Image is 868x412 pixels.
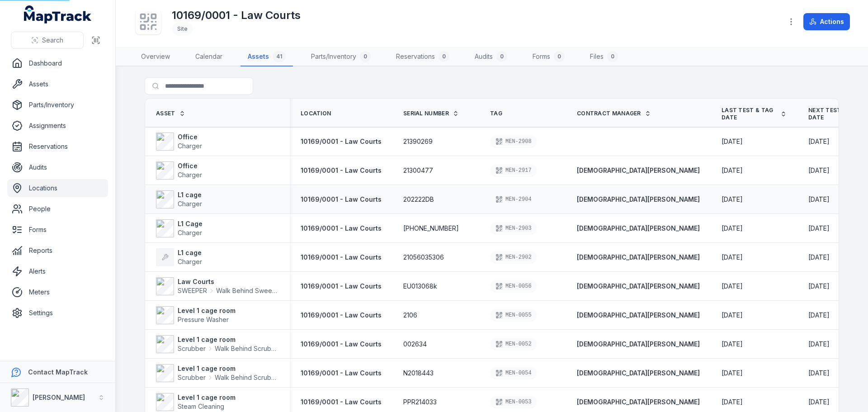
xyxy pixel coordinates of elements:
span: Charger [178,200,202,208]
span: [DATE] [808,224,830,232]
span: Asset [156,110,175,117]
time: 10/11/25, 12:25:00 AM [808,340,830,349]
span: Steam Cleaning [178,403,224,410]
span: Charger [178,258,202,265]
a: Assignments [7,117,108,135]
a: [DEMOGRAPHIC_DATA][PERSON_NAME] [577,369,700,378]
time: 4/10/2026, 12:00:00 AM [808,398,830,407]
span: Charger [178,229,202,237]
span: 002634 [403,340,427,349]
a: Forms [7,221,108,239]
a: 10169/0001 - Law Courts [301,195,382,204]
a: Calendar [188,47,230,66]
a: Forms0 [525,47,572,66]
span: [DATE] [722,195,743,203]
a: Files0 [583,47,625,66]
span: [DATE] [808,137,830,145]
a: Last Test & Tag Date [722,107,787,121]
a: Serial Number [403,110,459,117]
a: [DEMOGRAPHIC_DATA][PERSON_NAME] [577,340,700,349]
span: PPR214033 [403,398,437,407]
a: [DEMOGRAPHIC_DATA][PERSON_NAME] [577,398,700,407]
a: Overview [134,47,177,66]
span: [DATE] [808,340,830,348]
a: L1 CageCharger [156,219,203,237]
div: MEN-0052 [490,338,537,350]
div: MEN-2908 [490,135,537,148]
a: L1 cageCharger [156,248,202,266]
a: 10169/0001 - Law Courts [301,282,382,291]
span: 10169/0001 - Law Courts [301,340,382,348]
strong: Law Courts [178,277,279,286]
span: Walk Behind Scrubber [215,373,279,382]
div: 0 [496,51,507,62]
a: Settings [7,304,108,322]
a: Locations [7,179,108,197]
span: [DATE] [808,398,830,406]
a: People [7,200,108,218]
span: Walk Behind Sweeper [216,286,279,295]
span: SWEEPER [178,286,207,295]
a: 10169/0001 - Law Courts [301,137,382,146]
span: 10169/0001 - Law Courts [301,137,382,145]
a: Alerts [7,262,108,280]
span: EU013068k [403,282,437,291]
strong: L1 Cage [178,219,203,228]
a: Asset [156,110,185,117]
div: 41 [273,51,286,62]
strong: [DEMOGRAPHIC_DATA][PERSON_NAME] [577,282,700,291]
div: MEN-0055 [490,309,537,322]
span: [DATE] [808,369,830,377]
div: MEN-2903 [490,222,537,235]
span: [DATE] [722,282,743,290]
time: 10/10/2025, 12:00:00 AM [722,137,743,146]
time: 4/10/2026, 12:00:00 AM [808,195,830,204]
span: [PHONE_NUMBER] [403,224,459,233]
a: 10169/0001 - Law Courts [301,398,382,407]
time: 4/10/2026, 12:00:00 AM [808,224,830,233]
strong: Level 1 cage room [178,335,279,344]
span: [DATE] [722,137,743,145]
span: [DATE] [722,340,743,348]
strong: [PERSON_NAME] [33,393,85,401]
a: Level 1 cage roomScrubberWalk Behind Scrubber [156,335,279,353]
div: 0 [439,51,449,62]
button: Search [11,32,84,49]
span: Serial Number [403,110,449,117]
span: 10169/0001 - Law Courts [301,195,382,203]
strong: [DEMOGRAPHIC_DATA][PERSON_NAME] [577,311,700,320]
strong: Office [178,161,202,170]
span: [DATE] [722,166,743,174]
strong: [DEMOGRAPHIC_DATA][PERSON_NAME] [577,253,700,262]
time: 4/10/2026, 12:00:00 AM [808,137,830,146]
span: Scrubber [178,373,206,382]
time: 4/10/2026, 12:00:00 AM [808,369,830,378]
span: 10169/0001 - Law Courts [301,253,382,261]
time: 10/10/2025, 12:00:00 AM [722,398,743,407]
a: Audits [7,158,108,176]
a: 10169/0001 - Law Courts [301,369,382,378]
span: 21390269 [403,137,433,146]
button: Actions [803,13,850,30]
div: 0 [554,51,565,62]
strong: Level 1 cage room [178,306,236,315]
time: 10/10/2025, 12:00:00 AM [722,166,743,175]
span: 2106 [403,311,417,320]
strong: L1 cage [178,190,202,199]
span: 202222DB [403,195,434,204]
span: [DATE] [808,253,830,261]
strong: Level 1 cage room [178,364,279,373]
span: 10169/0001 - Law Courts [301,398,382,406]
h1: 10169/0001 - Law Courts [172,8,301,23]
time: 10/10/2025, 12:00:00 AM [722,369,743,378]
div: MEN-2917 [490,164,537,177]
time: 10/10/2025, 12:00:00 AM [722,311,743,320]
div: 0 [360,51,371,62]
a: MapTrack [24,5,92,24]
a: Level 1 cage roomSteam Cleaning [156,393,236,411]
a: L1 cageCharger [156,190,202,208]
div: MEN-2904 [490,193,537,206]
